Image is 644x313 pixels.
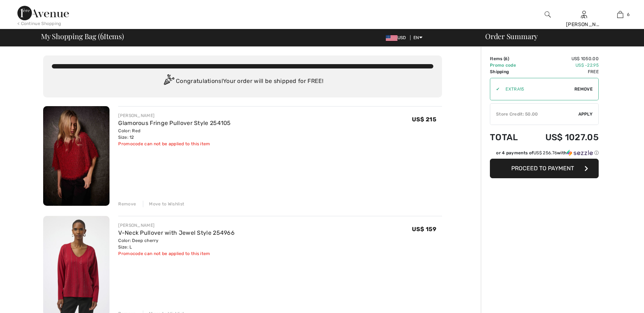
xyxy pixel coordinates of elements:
span: USD [386,35,409,40]
div: [PERSON_NAME] [118,222,235,229]
div: or 4 payments ofUS$ 256.76withSezzle Click to learn more about Sezzle [490,150,599,159]
span: Apply [578,111,593,117]
div: Color: Deep cherry Size: L [118,237,235,250]
div: Store Credit: 50.00 [490,111,578,117]
td: US$ 1050.00 [527,55,599,62]
div: or 4 payments of with [496,150,599,156]
span: US$ 159 [412,226,436,233]
img: 1ère Avenue [17,6,69,20]
td: Total [490,125,527,150]
div: Move to Wishlist [143,201,184,207]
td: Promo code [490,62,527,68]
span: 6 [505,56,508,61]
div: ✔ [490,86,500,92]
div: A [PERSON_NAME] [566,13,602,28]
div: Congratulations! Your order will be shipped for FREE! [52,74,433,89]
td: US$ 1027.05 [527,125,599,150]
div: Remove [118,201,136,207]
img: My Info [581,10,587,19]
div: Color: Red Size: 12 [118,128,231,141]
a: V-Neck Pullover with Jewel Style 254966 [118,229,235,236]
span: US$ 215 [412,116,436,123]
span: EN [413,35,422,40]
input: Promo code [500,78,574,100]
div: [PERSON_NAME] [118,112,231,119]
img: Sezzle [567,150,593,156]
span: US$ 256.76 [533,150,557,155]
span: Proceed to Payment [511,165,574,172]
div: Promocode can not be applied to this item [118,250,235,257]
img: search the website [545,10,551,19]
img: Glamorous Fringe Pullover Style 254105 [43,106,110,206]
div: < Continue Shopping [17,20,61,27]
a: Sign In [581,11,587,18]
span: My Shopping Bag ( Items) [41,33,124,40]
img: My Bag [617,10,623,19]
img: Congratulation2.svg [161,74,176,89]
td: Free [527,68,599,75]
span: 6 [627,11,629,18]
div: Promocode can not be applied to this item [118,141,231,147]
td: US$ -22.95 [527,62,599,68]
td: Shipping [490,68,527,75]
button: Proceed to Payment [490,159,599,178]
td: Items ( ) [490,55,527,62]
span: 6 [100,31,104,40]
span: Remove [574,86,593,92]
img: US Dollar [386,35,397,41]
div: Order Summary [476,33,640,40]
a: Glamorous Fringe Pullover Style 254105 [118,120,231,126]
a: 6 [602,10,638,19]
